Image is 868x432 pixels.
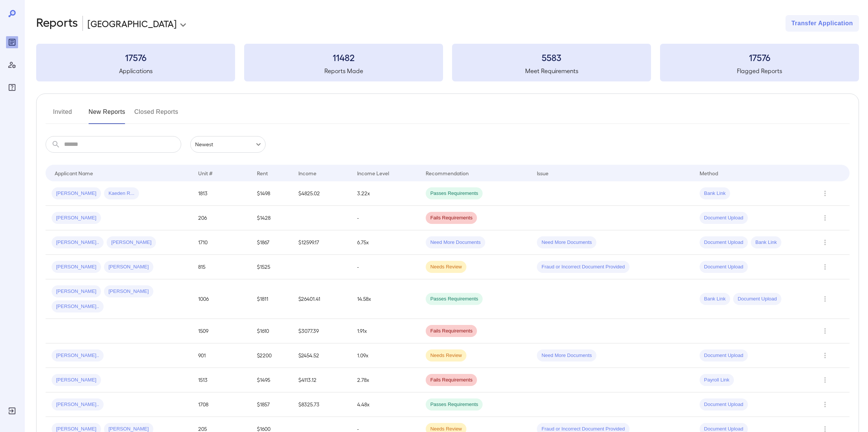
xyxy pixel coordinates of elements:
[52,401,104,408] span: [PERSON_NAME]..
[819,261,831,273] button: Row Actions
[251,255,293,279] td: $1525
[292,230,351,255] td: $12599.17
[700,214,748,222] span: Document Upload
[292,279,351,319] td: $26401.41
[104,190,139,197] span: Kaeden R...
[192,230,251,255] td: 1710
[426,169,469,178] div: Recommendation
[426,296,483,303] span: Passes Requirements
[292,392,351,417] td: $8325.73
[192,319,251,343] td: 1509
[426,190,483,197] span: Passes Requirements
[251,181,293,206] td: $1498
[426,352,466,359] span: Needs Review
[426,214,477,222] span: Fails Requirements
[700,239,748,246] span: Document Upload
[192,392,251,417] td: 1708
[292,181,351,206] td: $4825.02
[52,303,104,310] span: [PERSON_NAME]..
[819,325,831,337] button: Row Actions
[292,343,351,368] td: $2454.52
[192,206,251,230] td: 206
[357,169,389,178] div: Income Level
[426,328,477,335] span: Fails Requirements
[819,398,831,411] button: Row Actions
[426,401,483,408] span: Passes Requirements
[700,296,730,303] span: Bank Link
[6,59,18,71] div: Manage Users
[700,169,718,178] div: Method
[251,368,293,392] td: $1495
[251,319,293,343] td: $1610
[52,288,101,295] span: [PERSON_NAME]
[452,51,651,63] h3: 5583
[6,405,18,417] div: Log Out
[89,106,125,124] button: New Reports
[426,377,477,384] span: Fails Requirements
[819,236,831,248] button: Row Actions
[298,169,316,178] div: Income
[452,66,651,75] h5: Meet Requirements
[251,343,293,368] td: $2200
[251,230,293,255] td: $1867
[244,66,443,75] h5: Reports Made
[52,214,101,222] span: [PERSON_NAME]
[426,263,466,271] span: Needs Review
[351,368,420,392] td: 2.78x
[36,66,235,75] h5: Applications
[537,263,629,271] span: Fraud or Incorrect Document Provided
[819,187,831,199] button: Row Actions
[251,279,293,319] td: $1811
[351,392,420,417] td: 4.48x
[426,239,485,246] span: Need More Documents
[104,263,153,271] span: [PERSON_NAME]
[104,288,153,295] span: [PERSON_NAME]
[819,293,831,305] button: Row Actions
[134,106,179,124] button: Closed Reports
[785,15,859,32] button: Transfer Application
[537,169,549,178] div: Issue
[351,343,420,368] td: 1.09x
[6,81,18,93] div: FAQ
[292,319,351,343] td: $3077.39
[107,239,156,246] span: [PERSON_NAME]
[192,368,251,392] td: 1513
[46,106,79,124] button: Invited
[192,181,251,206] td: 1813
[55,169,93,178] div: Applicant Name
[52,377,101,384] span: [PERSON_NAME]
[351,230,420,255] td: 6.75x
[52,190,101,197] span: [PERSON_NAME]
[292,368,351,392] td: $4113.12
[660,66,859,75] h5: Flagged Reports
[87,17,177,29] p: [GEOGRAPHIC_DATA]
[36,44,859,81] summary: 17576Applications11482Reports Made5583Meet Requirements17576Flagged Reports
[251,206,293,230] td: $1428
[819,374,831,386] button: Row Actions
[192,343,251,368] td: 901
[351,255,420,279] td: -
[244,51,443,63] h3: 11482
[52,263,101,271] span: [PERSON_NAME]
[192,255,251,279] td: 815
[351,181,420,206] td: 3.22x
[700,377,734,384] span: Payroll Link
[36,51,235,63] h3: 17576
[819,349,831,362] button: Row Actions
[351,206,420,230] td: -
[190,136,266,153] div: Newest
[192,279,251,319] td: 1006
[198,169,212,178] div: Unit #
[257,169,269,178] div: Rent
[700,190,730,197] span: Bank Link
[6,36,18,48] div: Reports
[700,263,748,271] span: Document Upload
[251,392,293,417] td: $1857
[351,279,420,319] td: 14.58x
[660,51,859,63] h3: 17576
[537,352,596,359] span: Need More Documents
[700,401,748,408] span: Document Upload
[537,239,596,246] span: Need More Documents
[36,15,78,32] h2: Reports
[700,352,748,359] span: Document Upload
